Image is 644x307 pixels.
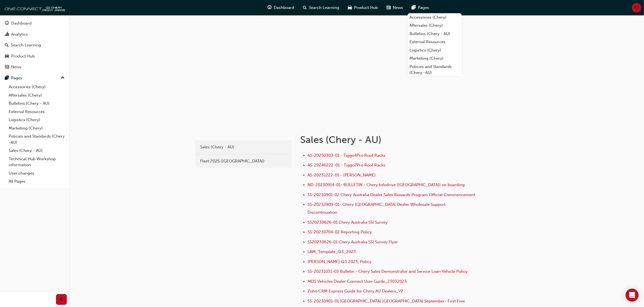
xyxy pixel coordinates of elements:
a: SS-20230704-02 Reporting Policy [308,230,372,234]
div: News [11,64,21,70]
a: Analytics [2,29,67,39]
a: SS-20230901-02 Chery Australia Dealer Sales Rewards Program Official Commencement [308,192,475,197]
span: car-icon [348,4,352,11]
a: Policies and Standards (Chery -AU) [408,63,462,77]
span: search-icon [303,4,307,11]
a: Search Learning [2,40,67,50]
a: Aftersales (Chery) [408,21,462,30]
a: MDS Vehicles Dealer Connect User Guide_23032023 [308,279,407,284]
a: Logistics (Chery) [6,116,67,124]
a: guage-iconDashboard [263,2,299,13]
a: SS20230626-01 Chery Australia SSI Survey [308,220,388,225]
span: Search Learning [309,5,339,11]
a: Aftersales (Chery) [6,91,67,100]
span: chart-icon [5,32,9,37]
a: AS-20240222-01 - Tiggo7Pro Roof Racks [308,163,385,168]
a: Bulletins (Chery - AU) [6,99,67,108]
a: Product Hub [2,51,67,61]
a: Marketing (Chery) [408,54,462,63]
a: Accessories (Chery) [408,13,462,22]
div: Pages [11,75,22,81]
span: news-icon [5,65,9,70]
div: Analytics [11,31,28,37]
a: LAM_Template_Q3_2023 [308,249,356,254]
div: Search Learning [11,42,41,48]
span: pages-icon [5,76,9,81]
a: Sales (Chery - AU) [197,142,289,152]
a: car-iconProduct Hub [344,2,382,13]
a: AS-20250303-01 - Tiggo4Pro Roof Racks [308,153,385,158]
a: news-iconNews [382,2,408,13]
a: Marketing (Chery) [6,124,67,132]
span: search-icon [5,43,9,48]
a: Logistics (Chery) [408,46,462,54]
a: Dashboard [2,18,67,28]
a: ND-20230914-01- BULLETIN - Chery Infodrive ([GEOGRAPHIC_DATA]) on boarding [308,182,465,187]
a: External Resources [408,38,462,46]
button: Pages [2,73,67,83]
span: guage-icon [5,21,9,26]
a: search-iconSearch Learning [299,2,344,13]
span: prev-icon [60,296,64,303]
div: Product Hub [11,53,35,59]
span: RT [634,5,639,11]
a: News [2,62,67,72]
span: Product Hub [354,5,378,11]
div: Open Intercom Messenger [626,289,639,302]
img: oneconnect [3,2,65,13]
span: car-icon [5,54,9,59]
span: Dashboard [274,5,295,11]
span: pages-icon [412,4,416,11]
a: SS-20231031-03 Bulletin - Chery Sales Demonstrator and Service Loan Vehicle Policy [308,269,468,274]
a: pages-iconPages [408,2,434,13]
a: SS20230626-01 Chery Australia SSI Survey Flyer [308,240,398,244]
h1: Sales (Chery - AU) [300,134,478,146]
a: Technical Hub Workshop information [6,155,67,169]
span: news-icon [387,4,391,11]
a: Sales (Chery - AU) [6,146,67,155]
a: Accessories (Chery) [6,83,67,91]
a: All Pages [6,177,67,186]
span: Pages [418,5,429,11]
a: External Resources [6,108,67,116]
div: Sales (Chery - AU) [200,144,287,150]
a: User changes [6,169,67,178]
div: Dashboard [11,20,32,26]
a: Policies and Standards (Chery -AU) [6,132,67,146]
a: [PERSON_NAME] Q3 2023, Policy [308,259,371,264]
span: News [393,5,403,11]
span: up-icon [61,74,65,81]
button: RT [632,3,641,12]
div: Fleet 2025 ([GEOGRAPHIC_DATA]) [200,158,287,164]
a: Fleet 2025 ([GEOGRAPHIC_DATA]) [197,156,289,166]
a: Bulletins (Chery - AU) [408,30,462,38]
button: DashboardAnalyticsSearch LearningProduct HubNews [2,17,67,73]
a: Zoho CRM Express Guide for Chery AU Dealers_V2 [308,289,403,294]
span: guage-icon [268,4,272,11]
a: AS-20231222-01 - [PERSON_NAME] [308,173,376,178]
a: SS-20232809-01- Chery [GEOGRAPHIC_DATA] Dealer Wholesale Support Discontinuation [308,202,447,215]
